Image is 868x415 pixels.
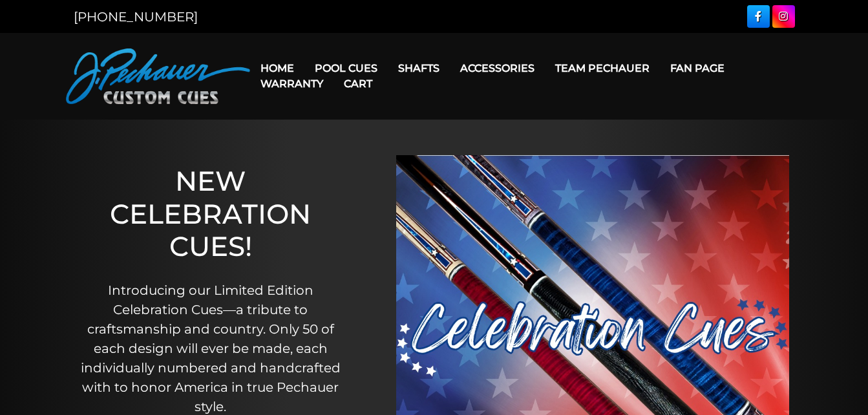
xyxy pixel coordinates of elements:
h1: NEW CELEBRATION CUES! [72,165,350,262]
a: Team Pechauer [545,52,660,85]
a: Home [250,52,304,85]
a: Pool Cues [304,52,388,85]
a: Shafts [388,52,450,85]
a: Warranty [250,67,333,100]
img: Pechauer Custom Cues [66,48,250,104]
a: Fan Page [660,52,735,85]
a: Accessories [450,52,545,85]
a: [PHONE_NUMBER] [74,9,198,25]
a: Cart [333,67,383,100]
